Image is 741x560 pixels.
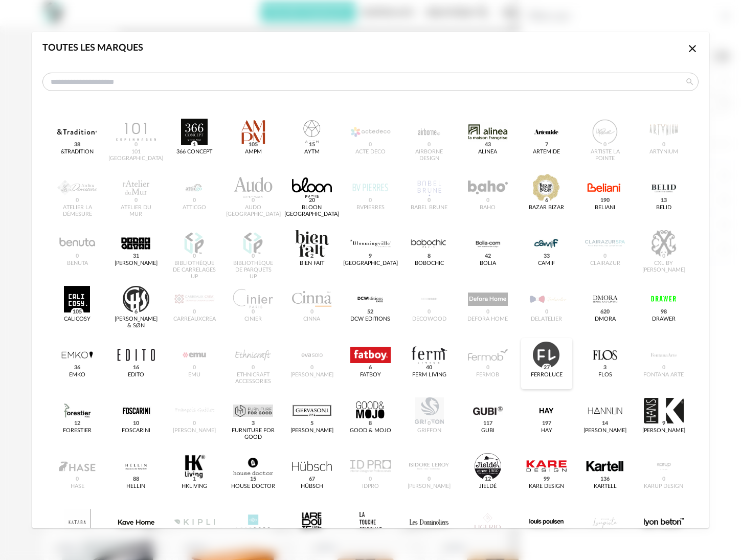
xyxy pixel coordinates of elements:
div: 366 Concept [176,149,212,155]
span: 6 [543,196,550,205]
div: [PERSON_NAME] [583,428,626,434]
div: Bazar Bizar [529,205,564,211]
span: 99 [542,475,551,483]
span: 197 [540,419,553,428]
div: Hellin [126,483,145,490]
div: Kare Design [529,483,564,490]
span: Close icon [686,44,699,53]
span: 6 [132,308,139,316]
span: 1 [191,475,198,483]
span: 38 [73,141,82,149]
div: Edito [128,372,144,378]
span: 12 [483,475,492,483]
span: 15 [249,475,258,483]
div: Forestier [63,428,92,434]
div: Hübsch [301,483,323,490]
div: Bien Fait [300,260,324,267]
div: Bobochic [415,260,444,267]
div: Flos [598,372,612,378]
div: Kartell [594,483,617,490]
div: Jieldé [479,483,497,490]
span: 7 [543,141,550,149]
span: 20 [307,196,317,205]
div: Dmora [595,316,616,323]
div: AYTM [304,149,320,155]
span: 620 [599,308,612,316]
div: Hkliving [182,483,207,490]
div: &tradition [61,149,94,155]
div: HAY [541,428,552,434]
div: BLOON [GEOGRAPHIC_DATA] [284,205,339,218]
div: Good & Mojo [350,428,391,434]
span: 13 [659,196,668,205]
div: AMPM [245,149,262,155]
span: 117 [481,419,494,428]
div: Ferm Living [412,372,446,378]
span: 8 [367,419,374,428]
span: 98 [659,308,668,316]
div: Furniture for Good [231,428,276,441]
span: 8 [426,252,433,260]
span: 27 [542,364,551,372]
div: Fatboy [360,372,381,378]
div: Foscarini [122,428,150,434]
span: 14 [600,419,610,428]
div: dialog [32,32,709,528]
span: 3 [602,364,609,372]
div: [GEOGRAPHIC_DATA] [343,260,398,267]
span: 40 [424,364,434,372]
span: 33 [542,252,551,260]
div: Toutes les marques [42,42,143,54]
div: CAMIF [538,260,555,267]
div: [PERSON_NAME] [290,428,333,434]
span: 43 [483,141,492,149]
span: 16 [131,364,141,372]
span: 190 [599,196,612,205]
div: DCW Editions [350,316,390,323]
span: 136 [599,475,612,483]
span: 36 [73,364,82,372]
div: EMKO [69,372,85,378]
span: 67 [307,475,317,483]
span: 9 [660,419,667,428]
div: [PERSON_NAME] [642,428,685,434]
div: Drawer [652,316,676,323]
div: House Doctor [231,483,275,490]
div: [PERSON_NAME] [115,260,158,267]
span: 6 [367,364,374,372]
span: 52 [366,308,375,316]
span: 15 [307,141,317,149]
div: Bolia [480,260,496,267]
span: 10 [131,419,141,428]
div: Alinea [478,149,497,155]
div: Ferroluce [531,372,563,378]
div: [PERSON_NAME] & Søn [114,316,158,329]
span: 105 [247,141,260,149]
span: 31 [131,252,141,260]
span: 88 [131,475,141,483]
span: 3 [250,419,257,428]
div: Gubi [481,428,495,434]
span: 9 [367,252,374,260]
span: 1 [191,141,198,149]
span: 2 [308,252,315,260]
span: 5 [308,419,315,428]
div: Artemide [533,149,560,155]
div: Beliani [595,205,615,211]
span: 12 [73,419,82,428]
div: Calicosy [64,316,91,323]
div: Belid [656,205,671,211]
span: 42 [483,252,492,260]
span: 105 [71,308,84,316]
